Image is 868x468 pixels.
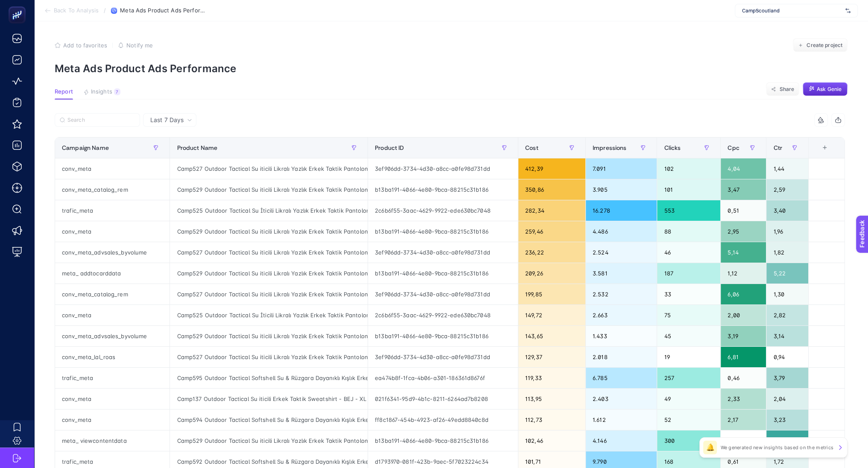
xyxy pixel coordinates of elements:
div: 46 [657,242,720,263]
span: Share [779,86,794,93]
div: conv_meta [55,158,170,179]
div: 5,14 [721,242,766,263]
div: 7 [114,88,120,95]
div: 3,47 [721,179,766,200]
div: 350,86 [518,179,585,200]
div: Camp529 Outdoor Tactical Su iticili Likralı Yazlık Erkek Taktik Pantolon - Gri - 30 [170,221,368,242]
div: Camp529 Outdoor Tactical Su iticili Likralı Yazlık Erkek Taktik Pantolon [170,179,368,200]
button: Share [766,82,799,96]
div: 0,34 [721,430,766,451]
div: 1.612 [586,409,657,430]
div: + [817,144,833,151]
div: 0,94 [766,347,808,367]
div: 2,04 [766,389,808,409]
span: Add to favorites [63,42,107,49]
div: b13ba191-4066-4e80-9bca-88215c31b186 [368,179,518,200]
div: conv_meta_catalog_rem [55,179,170,200]
div: trafic_meta [55,200,170,221]
span: Ask Genie [817,86,842,93]
div: ff8c1867-454b-4923-af26-49edd8840c8d [368,409,518,430]
span: Back To Analysis [54,7,99,14]
div: trafic_meta [55,368,170,388]
div: ea474b8f-1fca-4b06-a301-186361d8676f [368,368,518,388]
div: 282,34 [518,200,585,221]
div: 1,44 [766,158,808,179]
div: 2,00 [721,305,766,325]
div: Camp595 Outdoor Tactical Softshell Su & Rüzgara Dayanıklı Kışlık Erkek Taktik Pantolon - HAKİ - 31 [170,368,368,388]
button: Create project [793,38,848,52]
div: 2.524 [586,242,657,263]
div: 113,95 [518,389,585,409]
div: 🔔 [703,441,717,454]
div: 6.785 [586,368,657,388]
div: conv_meta_advsales_byvolume [55,326,170,346]
div: 8 items selected [815,144,822,163]
div: 3ef906dd-3734-4d30-a8cc-a0fe98d731dd [368,347,518,367]
div: conv_meta [55,409,170,430]
div: 4.486 [586,221,657,242]
button: Notify me [118,42,153,49]
span: Report [55,88,73,95]
div: Camp529 Outdoor Tactical Su iticili Likralı Yazlık Erkek Taktik Pantolon - Gri - 30 [170,326,368,346]
div: 1,12 [721,263,766,284]
div: 187 [657,263,720,284]
div: 1,30 [766,284,808,304]
div: 3.581 [586,263,657,284]
p: Meta Ads Product Ads Performance [55,62,848,75]
div: 112,73 [518,409,585,430]
div: 2c6b6f55-3aac-4629-9922-ede630bc7048 [368,200,518,221]
span: CampScoutland [742,7,842,14]
div: 143,65 [518,326,585,346]
div: 3,40 [766,200,808,221]
div: 2,95 [721,221,766,242]
div: conv_meta_advsales_byvolume [55,242,170,263]
div: 52 [657,409,720,430]
div: 236,22 [518,242,585,263]
div: 2.532 [586,284,657,304]
span: Campaign Name [62,144,109,151]
span: Feedback [5,3,32,9]
div: Camp137 Outdoor Tactical Su iticili Erkek Taktik Sweatshirt - BEJ - XL [170,389,368,409]
div: 259,46 [518,221,585,242]
div: 0,51 [721,200,766,221]
div: Camp525 Outdoor Tactical Su İticili Likralı Yazlık Erkek Taktik Pantolon - GRİ - 30 [170,305,368,325]
div: Camp527 Outdoor Tactical Su iticili Likralı Yazlık Erkek Taktik Pantolon - TAŞ - 33 [170,158,368,179]
div: 2c6b6f55-3aac-4629-9922-ede630bc7048 [368,305,518,325]
div: 129,37 [518,347,585,367]
div: 16.278 [586,200,657,221]
div: 3ef906dd-3734-4d30-a8cc-a0fe98d731dd [368,242,518,263]
div: 300 [657,430,720,451]
div: 257 [657,368,720,388]
div: b13ba191-4066-4e80-9bca-88215c31b186 [368,263,518,284]
button: Add to favorites [55,42,107,49]
div: 3,14 [766,326,808,346]
span: / [104,7,106,14]
div: conv_meta [55,389,170,409]
div: 6,81 [721,347,766,367]
span: Meta Ads Product Ads Performance [120,7,205,14]
span: Clicks [664,144,681,151]
div: 412,39 [518,158,585,179]
div: 0,46 [721,368,766,388]
div: 021f6341-95d9-4b1c-8211-6264ad7b8208 [368,389,518,409]
div: Camp527 Outdoor Tactical Su iticili Likralı Yazlık Erkek Taktik Pantolon - TAŞ - 33 [170,347,368,367]
p: We generated new insights based on the metrics [720,444,833,451]
div: 45 [657,326,720,346]
span: Product ID [375,144,404,151]
div: meta_ viewcontentdata [55,430,170,451]
div: 4,04 [721,158,766,179]
div: conv_meta [55,305,170,325]
div: conv_meta_lal_roas [55,347,170,367]
div: 3,79 [766,368,808,388]
div: 2.018 [586,347,657,367]
div: 19 [657,347,720,367]
img: svg%3e [845,6,850,15]
div: conv_meta_catalog_rem [55,284,170,304]
div: 3,23 [766,409,808,430]
span: Impressions [593,144,627,151]
div: 2,17 [721,409,766,430]
div: 2,82 [766,305,808,325]
span: Last 7 Days [150,116,184,124]
div: Camp529 Outdoor Tactical Su iticili Likralı Yazlık Erkek Taktik Pantolon [170,263,368,284]
div: 7,24 [766,430,808,451]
